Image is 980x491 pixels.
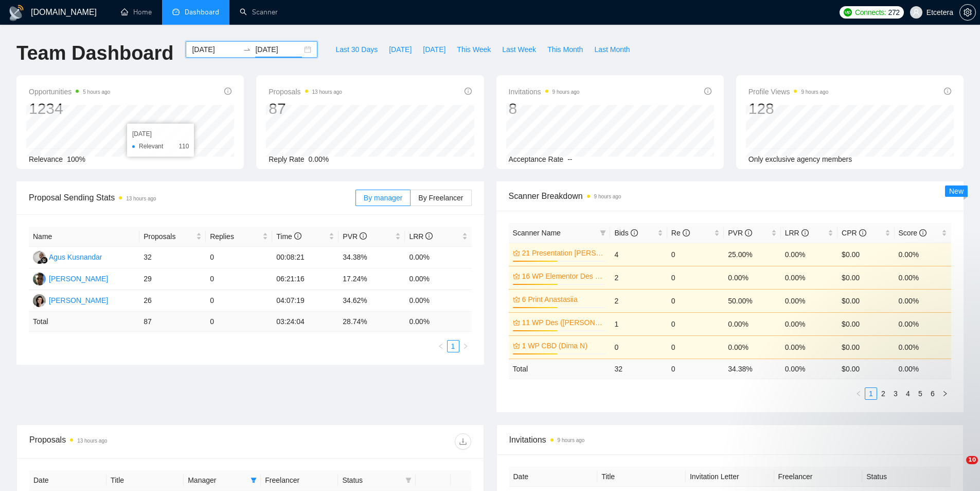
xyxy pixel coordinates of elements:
[589,41,635,58] button: Last Month
[243,45,251,54] span: swap-right
[49,273,108,284] div: [PERSON_NAME]
[509,99,580,118] div: 8
[67,155,85,163] span: 100%
[895,312,951,335] td: 0.00%
[749,99,829,118] div: 128
[29,470,106,490] th: Date
[865,387,877,400] li: 1
[844,8,852,16] img: upwork-logo.png
[785,229,809,237] span: LRR
[781,359,838,379] td: 0.00 %
[781,312,838,335] td: 0.00%
[509,467,598,487] th: Date
[610,243,667,266] td: 4
[438,343,444,349] span: left
[185,8,219,16] span: Dashboard
[405,268,471,290] td: 0.00%
[509,155,564,163] span: Acceptance Rate
[459,340,472,352] button: right
[547,44,583,55] span: This Month
[781,289,838,312] td: 0.00%
[139,268,206,290] td: 29
[781,243,838,266] td: 0.00%
[610,312,667,335] td: 1
[878,388,889,399] a: 2
[686,467,774,487] th: Invitation Letter
[513,229,561,237] span: Scanner Name
[724,359,780,379] td: 34.38 %
[261,470,338,490] th: Freelancer
[455,437,471,446] span: download
[457,44,491,55] span: This Week
[960,8,975,16] span: setting
[405,290,471,312] td: 0.00%
[251,477,257,483] span: filter
[276,232,301,241] span: Time
[939,387,951,400] button: right
[594,44,630,55] span: Last Month
[667,243,724,266] td: 0
[243,45,251,54] span: to
[206,227,272,247] th: Replies
[889,387,902,400] li: 3
[610,335,667,359] td: 0
[29,191,355,204] span: Proposal Sending Stats
[667,289,724,312] td: 0
[959,4,976,21] button: setting
[926,387,939,400] li: 6
[240,8,278,16] a: searchScanner
[781,335,838,359] td: 0.00%
[838,359,894,379] td: $ 0.00
[33,274,108,282] a: AP[PERSON_NAME]
[513,296,520,303] span: crown
[801,89,828,95] time: 9 hours ago
[801,229,809,236] span: info-circle
[49,295,108,306] div: [PERSON_NAME]
[210,231,260,242] span: Replies
[16,41,173,65] h1: Team Dashboard
[139,312,206,332] td: 87
[667,266,724,289] td: 0
[966,456,978,464] span: 10
[462,343,469,349] span: right
[343,232,367,241] span: PVR
[255,44,302,55] input: End date
[309,155,329,163] span: 0.00%
[312,89,342,95] time: 13 hours ago
[895,359,951,379] td: 0.00 %
[553,89,580,95] time: 9 hours ago
[899,229,926,237] span: Score
[272,312,338,332] td: 03:24:04
[106,470,184,490] th: Title
[269,155,304,163] span: Reply Rate
[683,229,690,236] span: info-circle
[121,8,152,16] a: homeHome
[594,194,621,199] time: 9 hours ago
[919,229,926,236] span: info-circle
[272,268,338,290] td: 06:21:16
[567,155,572,163] span: --
[418,194,463,202] span: By Freelancer
[459,340,472,352] li: Next Page
[667,335,724,359] td: 0
[179,141,189,151] span: 110
[852,387,865,400] li: Previous Page
[838,266,894,289] td: $0.00
[144,231,194,242] span: Proposals
[522,247,604,259] a: 21 Presentation [PERSON_NAME]
[838,289,894,312] td: $0.00
[838,335,894,359] td: $0.00
[927,388,938,399] a: 6
[902,387,914,400] li: 4
[610,266,667,289] td: 2
[895,243,951,266] td: 0.00%
[448,341,459,352] a: 1
[902,388,914,399] a: 4
[838,243,894,266] td: $0.00
[33,296,108,304] a: TT[PERSON_NAME]
[188,475,246,486] span: Manager
[360,232,367,240] span: info-circle
[29,312,139,332] td: Total
[598,225,608,241] span: filter
[724,243,780,266] td: 25.00%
